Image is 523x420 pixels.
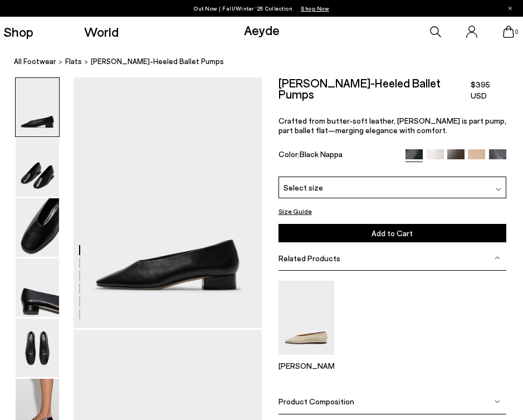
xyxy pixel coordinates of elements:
[16,319,59,377] img: Delia Low-Heeled Ballet Pumps - Image 5
[65,57,82,66] span: flats
[16,78,59,136] img: Delia Low-Heeled Ballet Pumps - Image 1
[300,149,343,159] span: Black Nappa
[14,56,56,67] a: All Footwear
[278,224,506,242] button: Add to Cart
[495,399,500,404] img: svg%3E
[278,77,471,100] h2: [PERSON_NAME]-Heeled Ballet Pumps
[278,281,334,355] img: Kirsten Ballet Flats
[503,26,514,38] a: 0
[91,56,224,67] span: [PERSON_NAME]-Heeled Ballet Pumps
[278,116,506,135] span: Crafted from butter-soft leather, [PERSON_NAME] is part pump, part ballet flat—merging elegance w...
[16,258,59,317] img: Delia Low-Heeled Ballet Pumps - Image 4
[84,25,119,38] a: World
[16,198,59,257] img: Delia Low-Heeled Ballet Pumps - Image 3
[372,228,413,238] span: Add to Cart
[278,347,334,370] a: Kirsten Ballet Flats [PERSON_NAME]
[244,22,280,38] a: Aeyde
[14,47,523,77] nav: breadcrumb
[65,56,82,67] a: flats
[16,138,59,197] img: Delia Low-Heeled Ballet Pumps - Image 2
[278,253,340,263] span: Related Products
[3,25,33,38] a: Shop
[278,149,399,162] div: Color:
[278,397,354,406] span: Product Composition
[278,206,312,217] button: Size Guide
[514,29,520,35] span: 0
[278,361,334,370] p: [PERSON_NAME]
[194,3,329,14] p: Out Now | Fall/Winter ‘25 Collection
[496,187,501,192] img: svg%3E
[495,255,500,261] img: svg%3E
[284,182,323,193] span: Select size
[301,5,329,12] span: Navigate to /collections/new-in
[471,79,506,101] span: $395 USD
